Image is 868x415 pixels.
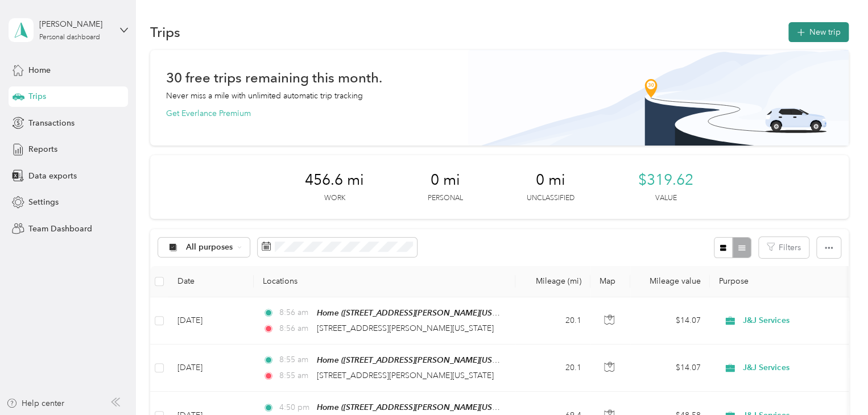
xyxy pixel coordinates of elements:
[743,362,847,374] span: J&J Services
[166,90,363,102] p: Never miss a mile with unlimited automatic trip tracking
[630,345,710,392] td: $14.07
[317,402,522,412] span: Home ([STREET_ADDRESS][PERSON_NAME][US_STATE])
[28,90,46,102] span: Trips
[279,322,311,335] span: 8:56 am
[536,171,565,189] span: 0 mi
[28,196,59,208] span: Settings
[515,345,590,392] td: 20.1
[317,308,522,318] span: Home ([STREET_ADDRESS][PERSON_NAME][US_STATE])
[515,266,590,297] th: Mileage (mi)
[279,401,311,414] span: 4:50 pm
[638,171,693,189] span: $319.62
[28,143,57,155] span: Reports
[254,266,515,297] th: Locations
[39,34,100,41] div: Personal dashboard
[28,170,77,182] span: Data exports
[324,193,345,204] p: Work
[468,50,849,146] img: Banner
[804,351,868,415] iframe: Everlance-gr Chat Button Frame
[630,266,710,297] th: Mileage value
[527,193,574,204] p: Unclassified
[431,171,460,189] span: 0 mi
[186,243,233,251] span: All purposes
[305,171,364,189] span: 456.6 mi
[590,266,630,297] th: Map
[39,18,110,30] div: [PERSON_NAME]
[28,117,75,129] span: Transactions
[788,22,849,42] button: New trip
[168,297,254,345] td: [DATE]
[279,306,311,319] span: 8:56 am
[168,345,254,392] td: [DATE]
[168,266,254,297] th: Date
[6,397,64,409] button: Help center
[317,355,522,365] span: Home ([STREET_ADDRESS][PERSON_NAME][US_STATE])
[743,314,847,327] span: J&J Services
[759,237,809,258] button: Filters
[515,297,590,345] td: 20.1
[630,297,710,345] td: $14.07
[166,72,382,84] h1: 30 free trips remaining this month.
[317,323,494,333] span: [STREET_ADDRESS][PERSON_NAME][US_STATE]
[28,64,51,76] span: Home
[28,223,92,235] span: Team Dashboard
[166,107,251,119] button: Get Everlance Premium
[317,371,494,380] span: [STREET_ADDRESS][PERSON_NAME][US_STATE]
[279,370,311,382] span: 8:55 am
[428,193,463,204] p: Personal
[655,193,677,204] p: Value
[279,354,311,366] span: 8:55 am
[150,26,180,38] h1: Trips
